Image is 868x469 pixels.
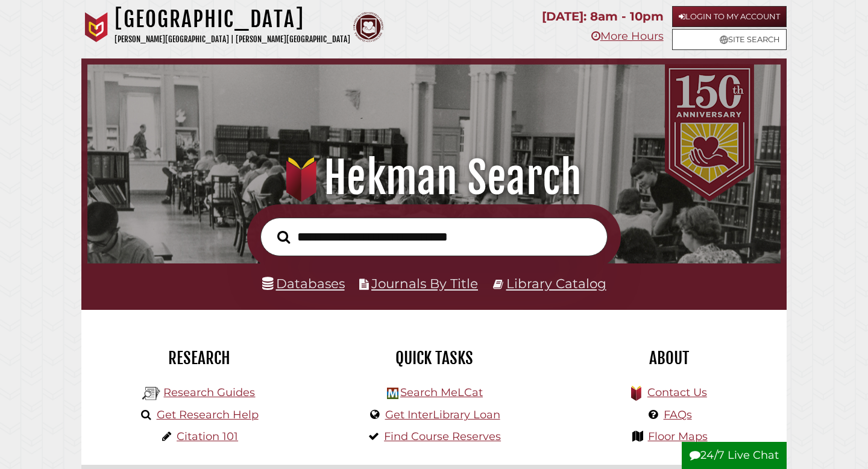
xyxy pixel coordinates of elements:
a: Floor Maps [648,430,708,443]
a: Search MeLCat [400,386,483,399]
h2: Research [90,348,307,368]
a: Databases [262,275,345,291]
a: FAQs [664,408,692,421]
h2: About [561,348,778,368]
img: Calvin University [81,12,112,42]
a: Contact Us [647,386,707,399]
h1: [GEOGRAPHIC_DATA] [115,6,350,33]
a: Login to My Account [672,6,787,27]
a: Find Course Reserves [384,430,501,443]
h2: Quick Tasks [325,348,542,368]
a: More Hours [591,30,664,43]
h1: Hekman Search [101,151,768,204]
p: [DATE]: 8am - 10pm [542,6,664,27]
img: Hekman Library Logo [142,385,160,403]
i: Search [277,230,290,244]
button: Search [271,227,296,247]
img: Hekman Library Logo [387,388,398,399]
a: Get InterLibrary Loan [385,408,500,421]
a: Research Guides [163,386,255,399]
p: [PERSON_NAME][GEOGRAPHIC_DATA] | [PERSON_NAME][GEOGRAPHIC_DATA] [115,33,350,46]
a: Get Research Help [157,408,259,421]
a: Citation 101 [177,430,238,443]
img: Calvin Theological Seminary [353,12,383,42]
a: Journals By Title [371,275,478,291]
a: Site Search [672,29,787,50]
a: Library Catalog [506,275,606,291]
